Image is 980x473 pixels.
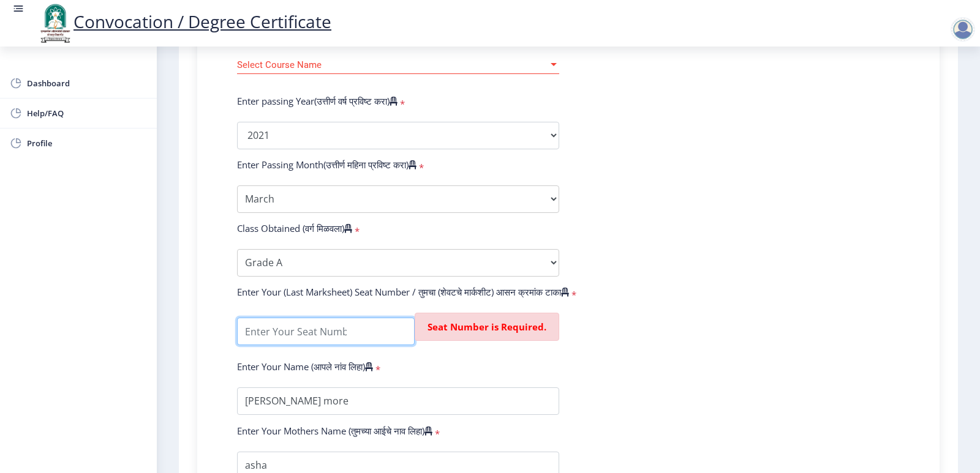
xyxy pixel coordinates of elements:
label: Enter Your (Last Marksheet) Seat Number / तुमचा (शेवटचे मार्कशीट) आसन क्रमांक टाका [237,286,569,298]
label: Enter passing Year(उत्तीर्ण वर्ष प्रविष्ट करा) [237,95,398,107]
label: Enter Your Mothers Name (तुमच्या आईचे नाव लिहा) [237,425,432,437]
span: Help/FAQ [27,106,147,121]
a: Convocation / Degree Certificate [37,10,331,33]
label: Enter Your Name (आपले नांव लिहा) [237,360,373,373]
input: Enter Your Name [237,387,559,415]
img: logo [37,2,73,44]
span: Seat Number is Required. [428,321,546,333]
label: Enter Passing Month(उत्तीर्ण महिना प्रविष्ट करा) [237,158,417,171]
span: Select Course Name [237,60,548,70]
span: Dashboard [27,76,147,91]
input: Enter Your Seat Number [237,318,415,345]
span: Profile [27,136,147,151]
label: Class Obtained (वर्ग मिळवला) [237,222,352,234]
